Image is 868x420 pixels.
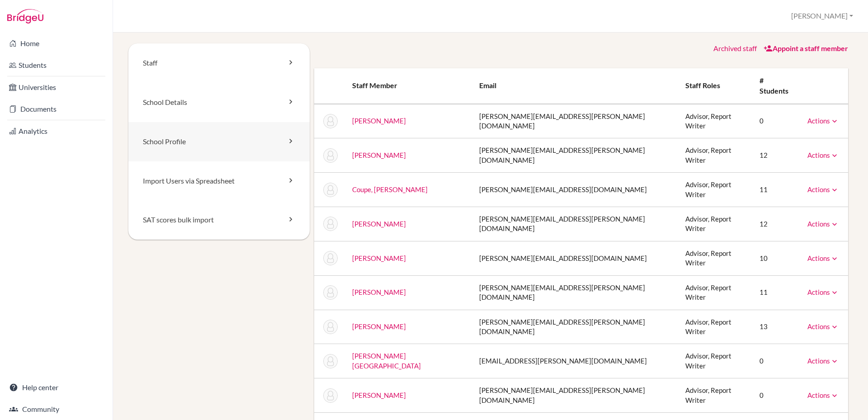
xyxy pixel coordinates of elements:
a: Help center [2,378,111,396]
img: Charlotte Dilks [323,354,338,368]
a: Import Users via Spreadsheet [128,161,310,201]
td: 0 [752,344,800,378]
a: Community [2,400,111,418]
a: Staff [128,43,310,83]
a: Actions [807,391,839,399]
td: [PERSON_NAME][EMAIL_ADDRESS][PERSON_NAME][DOMAIN_NAME] [472,378,678,413]
td: 0 [752,378,800,413]
a: [PERSON_NAME] [352,391,406,399]
img: Bridge-U [7,9,43,24]
td: [PERSON_NAME][EMAIL_ADDRESS][PERSON_NAME][DOMAIN_NAME] [472,138,678,173]
a: SAT scores bulk import [128,200,310,240]
a: Home [2,34,111,52]
td: [PERSON_NAME][EMAIL_ADDRESS][PERSON_NAME][DOMAIN_NAME] [472,207,678,241]
a: [PERSON_NAME][GEOGRAPHIC_DATA] [352,352,421,369]
a: [PERSON_NAME] [352,117,406,125]
td: [PERSON_NAME][EMAIL_ADDRESS][PERSON_NAME][DOMAIN_NAME] [472,104,678,138]
img: Amy Darrant [323,251,338,265]
a: Documents [2,100,111,118]
td: [PERSON_NAME][EMAIL_ADDRESS][PERSON_NAME][DOMAIN_NAME] [472,275,678,310]
th: # students [752,68,800,104]
td: Advisor, Report Writer [678,104,752,138]
td: Advisor, Report Writer [678,138,752,173]
td: Advisor, Report Writer [678,344,752,378]
a: [PERSON_NAME] [352,288,406,296]
td: 11 [752,173,800,207]
td: 10 [752,241,800,275]
a: Students [2,56,111,74]
img: Martin Clewlow [323,148,338,163]
button: [PERSON_NAME] [787,8,857,24]
a: [PERSON_NAME] [352,254,406,262]
td: Advisor, Report Writer [678,378,752,413]
td: 11 [752,275,800,310]
td: [PERSON_NAME][EMAIL_ADDRESS][PERSON_NAME][DOMAIN_NAME] [472,310,678,344]
td: Advisor, Report Writer [678,241,752,275]
td: [EMAIL_ADDRESS][PERSON_NAME][DOMAIN_NAME] [472,344,678,378]
td: Advisor, Report Writer [678,173,752,207]
a: Actions [807,185,839,193]
td: 12 [752,138,800,173]
a: Actions [807,357,839,365]
td: 13 [752,310,800,344]
a: Coupe, [PERSON_NAME] [352,185,428,193]
img: Cliff Davies [323,320,338,334]
img: Tony Coupe [323,183,338,197]
img: John Cowley [323,217,338,231]
img: James Baggaley [323,114,338,128]
a: Appoint a staff member [764,44,848,52]
a: Actions [807,220,839,228]
img: James Dilks [323,388,338,403]
td: Advisor, Report Writer [678,275,752,310]
td: [PERSON_NAME][EMAIL_ADDRESS][DOMAIN_NAME] [472,241,678,275]
a: Actions [807,254,839,262]
th: Staff roles [678,68,752,104]
a: Actions [807,288,839,296]
td: 12 [752,207,800,241]
td: 0 [752,104,800,138]
a: [PERSON_NAME] [352,322,406,330]
a: [PERSON_NAME] [352,220,406,228]
a: Actions [807,151,839,159]
td: [PERSON_NAME][EMAIL_ADDRESS][DOMAIN_NAME] [472,173,678,207]
a: Analytics [2,122,111,140]
th: Staff member [345,68,472,104]
a: School Details [128,83,310,122]
a: School Profile [128,122,310,161]
a: Actions [807,322,839,330]
td: Advisor, Report Writer [678,310,752,344]
a: Actions [807,117,839,125]
a: [PERSON_NAME] [352,151,406,159]
a: Universities [2,78,111,96]
a: Archived staff [713,44,757,52]
img: Helen Davenport [323,285,338,300]
td: Advisor, Report Writer [678,207,752,241]
th: Email [472,68,678,104]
